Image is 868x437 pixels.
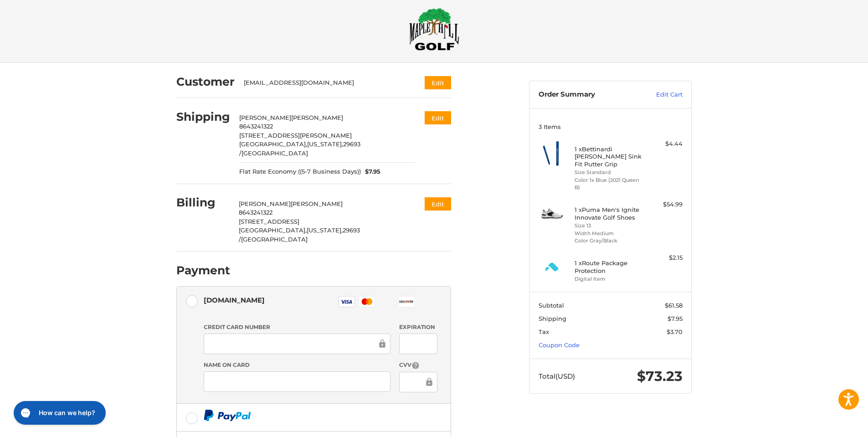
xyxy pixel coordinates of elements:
span: [PERSON_NAME] [291,114,343,121]
h2: Payment [176,263,230,278]
label: Expiration [399,323,437,331]
li: Size 13 [575,222,644,230]
h2: Shipping [176,110,230,124]
span: [GEOGRAPHIC_DATA], [239,140,307,148]
span: [GEOGRAPHIC_DATA] [241,149,308,157]
li: Width Medium [575,230,644,237]
iframe: Gorgias live chat messenger [9,398,108,428]
h4: 1 x Puma Men's Ignite Innovate Golf Shoes [575,206,644,221]
h3: Order Summary [539,90,637,99]
span: Flat Rate Economy ((5-7 Business Days)) [239,167,361,176]
button: Edit [425,76,451,89]
span: [GEOGRAPHIC_DATA], [239,226,307,234]
span: Shipping [539,315,566,322]
label: Name on Card [204,361,390,369]
span: [GEOGRAPHIC_DATA] [241,236,308,243]
span: $61.58 [665,302,683,309]
li: Digital Item [575,275,644,283]
label: CVV [399,361,437,370]
span: $3.70 [667,328,683,335]
div: [DOMAIN_NAME] [204,293,265,308]
img: Maple Hill Golf [409,8,459,51]
span: [US_STATE], [307,140,343,148]
a: Coupon Code [539,341,580,349]
span: $7.95 [361,167,381,176]
h2: Billing [176,195,230,210]
span: $7.95 [668,315,683,322]
label: Credit Card Number [204,323,390,331]
span: 29693 / [239,226,360,243]
button: Edit [425,111,451,124]
div: $4.44 [647,139,683,149]
span: [US_STATE], [307,226,343,234]
span: Tax [539,328,549,335]
span: $73.23 [637,368,683,385]
div: $54.99 [647,200,683,209]
span: Subtotal [539,302,564,309]
div: [EMAIL_ADDRESS][DOMAIN_NAME] [244,78,407,87]
span: 29693 / [239,140,360,157]
h4: 1 x Route Package Protection [575,259,644,274]
h3: 3 Items [539,123,683,130]
h2: Customer [176,75,235,89]
span: Total (USD) [539,372,575,380]
span: [PERSON_NAME] [239,200,291,207]
a: Edit Cart [637,90,683,99]
li: Color 1x Blue (2021 Queen B) [575,176,644,191]
span: [PERSON_NAME] [239,114,291,121]
span: 8643241322 [239,123,273,130]
span: [STREET_ADDRESS][PERSON_NAME] [239,132,352,139]
img: PayPal icon [204,410,251,421]
li: Color Gray/Black [575,237,644,245]
button: Edit [425,197,451,211]
span: [PERSON_NAME] [291,200,343,207]
span: [STREET_ADDRESS] [239,218,299,225]
li: Size Standard [575,169,644,176]
div: $2.15 [647,253,683,262]
h4: 1 x Bettinardi [PERSON_NAME] Sink Fit Putter Grip [575,145,644,168]
span: 8643241322 [239,209,272,216]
